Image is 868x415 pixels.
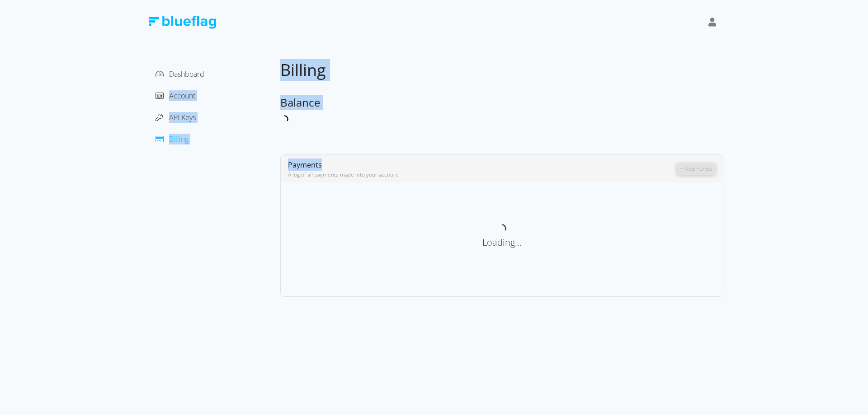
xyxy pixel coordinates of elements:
span: Account [169,91,195,101]
span: API Keys [169,112,196,122]
div: Loading... [288,236,716,249]
div: A log of all payments made into your account [288,171,677,179]
span: Dashboard [169,69,204,79]
img: Blue Flag Logo [148,16,216,29]
span: Billing [280,59,326,81]
span: Billing [169,134,189,144]
a: Account [156,91,195,101]
a: Dashboard [156,69,204,79]
span: Balance [280,95,320,110]
a: API Keys [156,112,196,122]
span: Payments [288,160,322,170]
button: + Add Funds [677,163,716,175]
a: Billing [156,134,189,144]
